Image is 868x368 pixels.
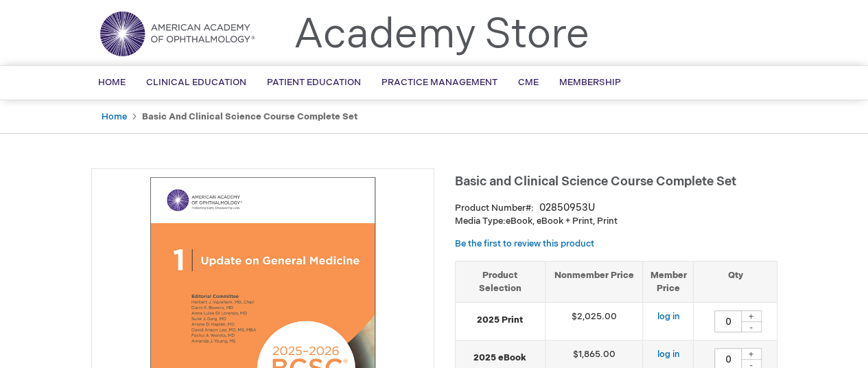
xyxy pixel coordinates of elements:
[456,261,546,302] th: Product Selection
[294,10,589,60] a: Academy Store
[741,321,762,332] div: -
[539,201,595,215] div: 02850953U
[694,261,777,302] th: Qty
[545,261,643,302] th: Nonmember Price
[142,111,357,122] strong: Basic and Clinical Science Course Complete Set
[455,216,506,227] strong: Media Type:
[657,349,679,360] a: log in
[714,310,742,332] input: Qty
[382,77,497,88] span: Practice Management
[455,203,534,214] strong: Product Number
[102,111,127,122] a: Home
[267,77,361,88] span: Patient Education
[455,174,736,189] span: Basic and Clinical Science Course Complete Set
[545,303,643,341] td: $2,025.00
[657,311,679,322] a: log in
[643,261,694,302] th: Member Price
[455,215,777,228] p: eBook, eBook + Print, Print
[146,77,246,88] span: Clinical Education
[741,310,762,322] div: +
[462,314,538,327] strong: 2025 Print
[98,77,126,88] span: Home
[559,77,621,88] span: Membership
[462,352,538,365] strong: 2025 eBook
[741,348,762,360] div: +
[455,238,594,249] a: Be the first to review this product
[518,77,539,88] span: CME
